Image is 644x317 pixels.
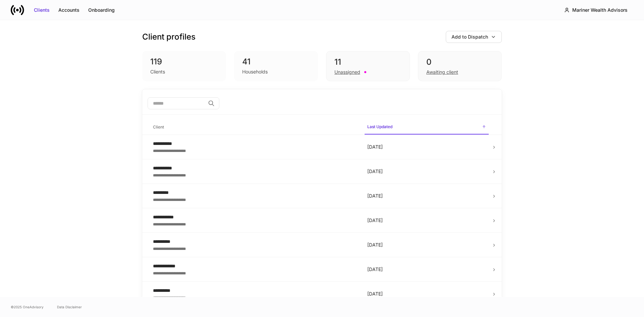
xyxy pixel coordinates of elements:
[426,57,493,67] div: 0
[426,69,458,75] div: Awaiting client
[367,168,486,175] p: [DATE]
[30,5,54,15] button: Clients
[451,34,488,40] div: Add to Dispatch
[11,304,44,310] span: © 2025 OneAdvisory
[572,7,628,13] div: Mariner Wealth Advisors
[367,144,486,150] p: [DATE]
[57,304,82,310] a: Data Disclaimer
[367,123,392,130] h6: Last Updated
[84,5,119,15] button: Onboarding
[326,51,410,81] div: 11Unassigned
[242,68,268,75] div: Households
[367,217,486,224] p: [DATE]
[142,32,196,42] h3: Client profiles
[367,242,486,248] p: [DATE]
[334,69,360,75] div: Unassigned
[242,56,310,67] div: 41
[334,57,401,67] div: 11
[34,7,50,13] div: Clients
[367,266,486,273] p: [DATE]
[367,290,486,297] p: [DATE]
[153,124,164,130] h6: Client
[58,7,79,13] div: Accounts
[150,68,165,75] div: Clients
[367,193,486,199] p: [DATE]
[446,31,502,43] button: Add to Dispatch
[88,7,115,13] div: Onboarding
[418,51,502,81] div: 0Awaiting client
[150,120,359,134] span: Client
[150,56,218,67] div: 119
[54,5,84,15] button: Accounts
[558,4,633,16] button: Mariner Wealth Advisors
[365,120,489,135] span: Last Updated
